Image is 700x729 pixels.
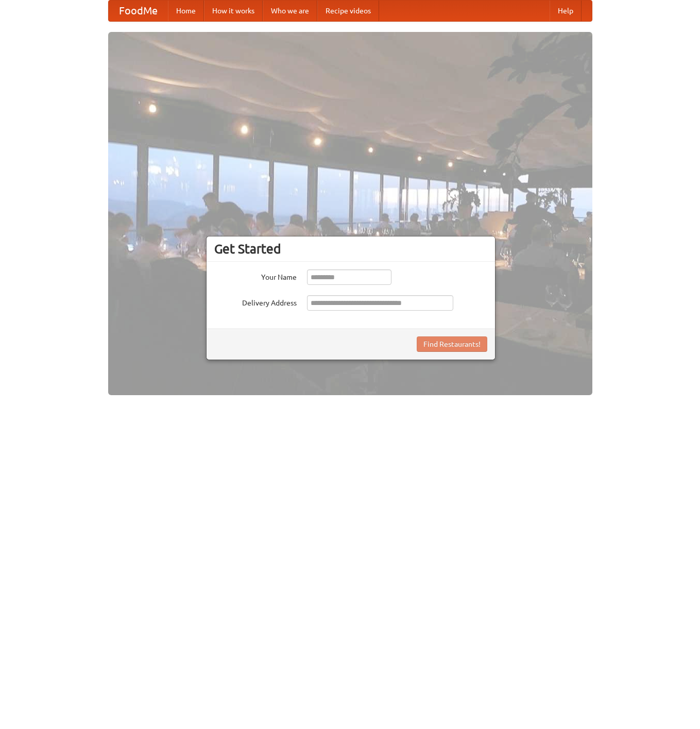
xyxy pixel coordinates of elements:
[317,1,379,21] a: Recipe videos
[109,1,168,21] a: FoodMe
[214,241,487,257] h3: Get Started
[263,1,317,21] a: Who we are
[214,295,297,308] label: Delivery Address
[417,336,487,352] button: Find Restaurants!
[168,1,204,21] a: Home
[214,269,297,282] label: Your Name
[550,1,582,21] a: Help
[204,1,263,21] a: How it works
